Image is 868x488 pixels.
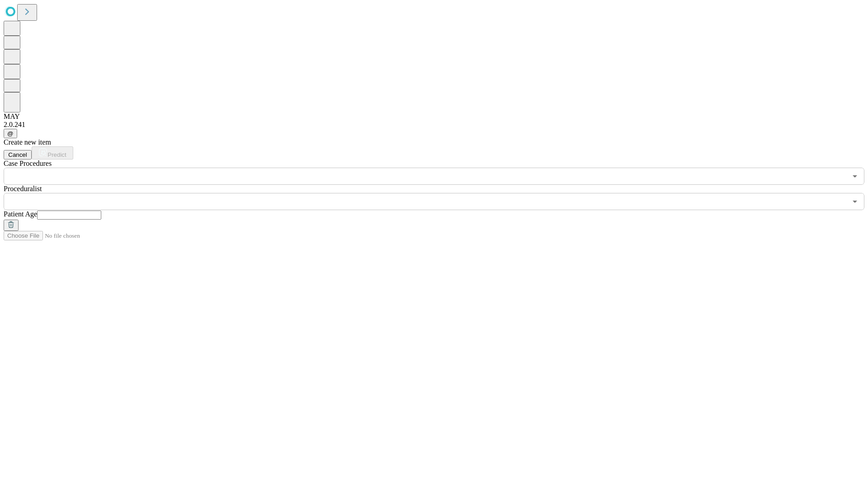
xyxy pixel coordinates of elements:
[4,129,17,138] button: @
[4,185,42,192] span: Proceduralist
[849,170,861,183] button: Open
[4,121,864,129] div: 2.0.241
[32,146,73,160] button: Predict
[4,150,32,160] button: Cancel
[7,130,14,137] span: @
[849,195,861,208] button: Open
[4,210,37,218] span: Patient Age
[4,160,52,167] span: Scheduled Procedure
[8,151,27,158] span: Cancel
[4,113,864,121] div: MAY
[4,138,51,146] span: Create new item
[47,151,66,158] span: Predict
